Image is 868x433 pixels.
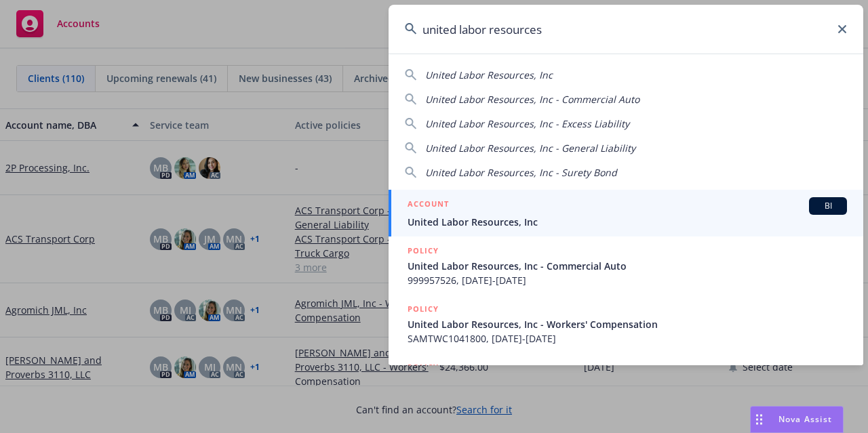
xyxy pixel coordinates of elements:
span: Nova Assist [778,413,832,425]
span: United Labor Resources, Inc [408,215,847,229]
span: United Labor Resources, Inc [425,68,553,81]
div: Drag to move [751,407,768,432]
span: SAMTWC1041800, [DATE]-[DATE] [408,331,847,346]
h5: POLICY [408,360,439,374]
span: 999957526, [DATE]-[DATE] [408,273,847,287]
span: BI [814,200,842,212]
span: United Labor Resources, Inc - Workers' Compensation [408,317,847,331]
span: United Labor Resources, Inc - Commercial Auto [425,93,639,106]
a: POLICY [389,353,863,411]
h5: POLICY [408,244,439,257]
a: ACCOUNTBIUnited Labor Resources, Inc [389,190,863,236]
h5: POLICY [408,302,439,316]
span: United Labor Resources, Inc - General Liability [425,142,635,154]
h5: ACCOUNT [408,197,449,213]
span: United Labor Resources, Inc - Surety Bond [425,166,617,179]
input: Search... [389,5,863,54]
a: POLICYUnited Labor Resources, Inc - Commercial Auto999957526, [DATE]-[DATE] [389,236,863,295]
button: Nova Assist [750,406,844,433]
a: POLICYUnited Labor Resources, Inc - Workers' CompensationSAMTWC1041800, [DATE]-[DATE] [389,295,863,353]
span: United Labor Resources, Inc - Commercial Auto [408,259,847,273]
span: United Labor Resources, Inc - Excess Liability [425,117,629,130]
